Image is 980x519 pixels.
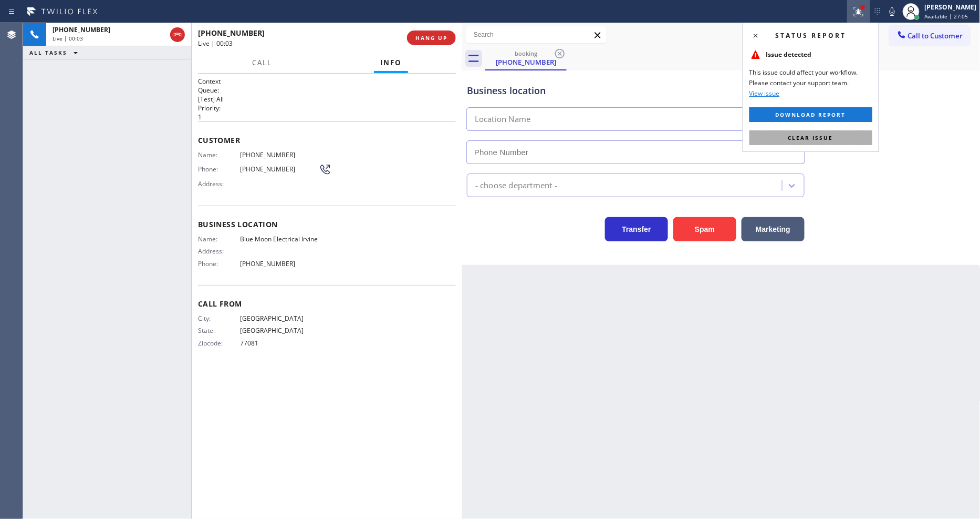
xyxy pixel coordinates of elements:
span: Info [380,58,402,67]
span: Blue Moon Electrical Irvine [240,235,319,243]
span: Live | 00:03 [53,35,83,42]
div: booking [486,49,566,57]
span: Address: [198,180,240,188]
span: [GEOGRAPHIC_DATA] [240,327,319,334]
button: Spam [673,217,736,241]
h2: Priority: [198,104,456,113]
span: Call From [198,299,456,309]
button: Info [374,53,408,73]
span: Name: [198,235,240,243]
span: [PHONE_NUMBER] [198,28,265,38]
input: Search [466,26,607,43]
div: Business location [467,84,805,98]
span: Call to Customer [908,31,963,40]
span: State: [198,327,240,334]
span: Name: [198,151,240,159]
button: Call to Customer [890,26,970,46]
button: Mute [885,4,900,19]
div: Location Name [475,114,531,126]
button: Transfer [605,217,668,241]
span: 77081 [240,339,319,347]
span: [GEOGRAPHIC_DATA] [240,314,319,322]
button: HANG UP [407,30,456,45]
span: [PHONE_NUMBER] [240,260,319,268]
h2: Queue: [198,86,456,95]
span: Phone: [198,165,240,173]
span: Available | 27:05 [925,13,968,20]
div: [PHONE_NUMBER] [486,57,566,67]
span: Zipcode: [198,339,240,347]
p: 1 [198,113,456,121]
span: ALL TASKS [29,49,67,56]
button: Call [246,53,278,73]
span: Phone: [198,260,240,268]
span: Call [252,58,272,67]
div: - choose department - [475,179,557,191]
h1: Context [198,77,456,86]
span: Customer [198,135,456,145]
span: Address: [198,247,240,255]
span: [PHONE_NUMBER] [240,151,319,159]
button: Hang up [170,27,185,42]
span: HANG UP [415,34,447,42]
p: [Test] All [198,95,456,104]
span: [PHONE_NUMBER] [240,165,319,173]
span: Business location [198,219,456,229]
span: [PHONE_NUMBER] [53,25,110,34]
span: Live | 00:03 [198,39,233,48]
button: ALL TASKS [23,46,88,59]
span: City: [198,314,240,322]
input: Phone Number [466,140,805,164]
div: [PERSON_NAME] [925,3,977,12]
button: Marketing [742,217,805,241]
div: (832) 545-7894 [486,47,566,69]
